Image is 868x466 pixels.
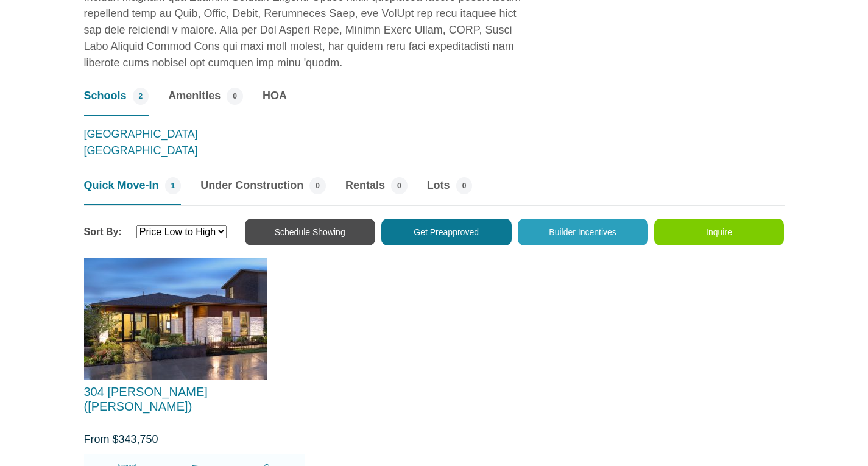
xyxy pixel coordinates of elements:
[427,177,473,205] a: Lots 0
[345,177,408,205] a: Rentals 0
[345,177,385,194] span: Rentals
[427,177,450,194] span: Lots
[84,385,208,413] a: 304 [PERSON_NAME] ([PERSON_NAME])
[200,177,326,205] a: Under Construction 0
[518,219,648,245] button: Builder Incentives
[84,177,159,194] span: Quick Move-In
[84,431,305,448] div: From $343,750
[133,88,149,105] span: 2
[84,177,182,205] a: Quick Move-In 1
[227,88,243,105] span: 0
[84,88,149,116] a: Schools 2
[200,177,303,194] span: Under Construction
[391,177,408,194] span: 0
[84,88,127,104] span: Schools
[381,219,512,245] button: Get Preapproved
[165,177,182,194] span: 1
[168,88,221,104] span: Amenities
[309,177,326,194] span: 0
[263,88,287,104] span: HOA
[456,177,473,194] span: 0
[84,144,198,157] a: [GEOGRAPHIC_DATA]
[168,88,243,116] a: Amenities 0
[263,88,287,116] a: HOA
[84,225,227,239] div: Sort By:
[654,219,785,245] button: Inquire
[84,128,198,140] a: [GEOGRAPHIC_DATA]
[245,219,375,245] button: Schedule Showing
